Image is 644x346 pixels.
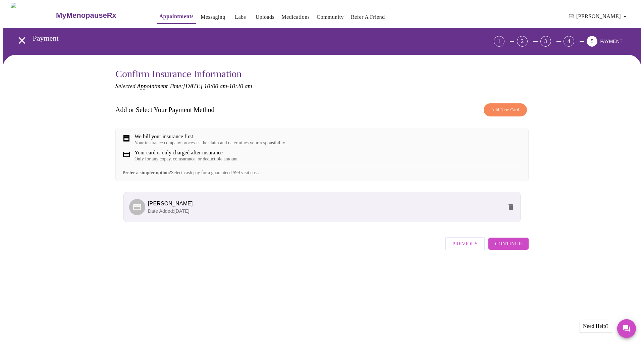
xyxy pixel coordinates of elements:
button: Add New Card [484,103,527,116]
button: Previous [445,237,485,250]
div: Your card is only charged after insurance [135,150,237,156]
span: Hi [PERSON_NAME] [569,12,629,21]
div: Only for any copay, coinsurance, or deductible amount [135,156,237,162]
img: MyMenopauseRx Logo [11,3,55,28]
a: Appointments [159,12,194,21]
button: Uploads [253,10,277,24]
h3: Add or Select Your Payment Method [115,106,215,114]
div: Your insurance company processes the claim and determines your responsibility [135,140,285,146]
a: Messaging [201,12,225,22]
h3: Confirm Insurance Information [115,68,529,80]
em: Selected Appointment Time: [DATE] 10:00 am - 10:20 am [115,83,252,90]
div: 5 [587,36,597,47]
h3: Payment [33,34,457,43]
div: We bill your insurance first [135,134,285,140]
a: Labs [235,12,246,22]
a: Refer a Friend [351,12,385,22]
strong: Prefer a simpler option? [122,170,171,175]
button: Continue [488,238,529,250]
div: Need Help? [580,320,612,333]
a: MyMenopauseRx [55,4,143,27]
span: [PERSON_NAME] [148,201,193,206]
h3: MyMenopauseRx [56,11,116,20]
button: open drawer [12,31,32,50]
span: Add New Card [491,106,519,114]
a: Community [317,12,344,22]
div: 4 [563,36,574,47]
span: Continue [495,239,522,248]
button: Appointments [157,10,196,24]
div: 3 [540,36,551,47]
span: Date Added: [DATE] [148,208,190,214]
span: Previous [452,239,478,248]
button: Community [314,10,346,24]
div: 2 [517,36,528,47]
div: Select cash pay for a guaranteed $99 visit cost. [122,166,522,176]
a: Uploads [256,12,275,22]
button: Labs [230,10,251,24]
a: Medications [281,12,310,22]
button: Messages [617,319,636,338]
button: Refer a Friend [348,10,388,24]
span: PAYMENT [600,39,623,44]
button: Hi [PERSON_NAME] [567,10,632,23]
button: Medications [279,10,312,24]
button: Messaging [198,10,228,24]
button: delete [503,199,519,215]
div: 1 [494,36,504,47]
